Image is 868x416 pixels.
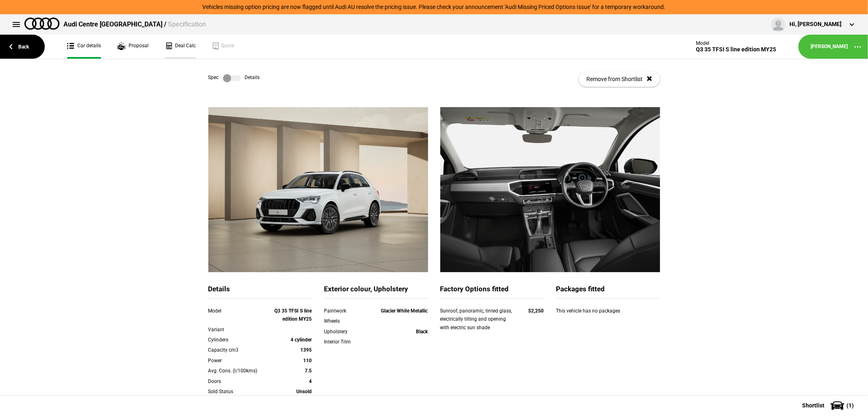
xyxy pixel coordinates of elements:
[696,46,776,53] div: Q3 35 TFSI S line edition MY25
[556,307,660,323] div: This vehicle has no packages
[579,71,660,87] button: Remove from Shortlist
[208,336,271,344] div: Cylinders
[324,328,366,336] div: Upholstery
[168,20,206,28] span: Specification
[208,74,260,82] div: Spec Details
[440,284,544,299] div: Factory Options fitted
[165,35,196,59] a: Deal Calc
[381,308,428,314] strong: Glacier White Metallic
[305,368,312,374] strong: 7.5
[790,395,868,416] button: Shortlist(1)
[440,307,513,332] div: Sunroof, panoramic, tinted glass, electrically tilting and opening with electric sun shade
[802,403,824,408] span: Shortlist
[324,338,366,346] div: Interior Trim
[324,307,366,315] div: Paintwork
[696,40,776,46] div: Model
[789,20,842,29] div: Hi, [PERSON_NAME]
[811,43,848,50] a: [PERSON_NAME]
[63,20,206,29] div: Audi Centre [GEOGRAPHIC_DATA] /
[67,35,101,59] a: Car details
[275,308,312,322] strong: Q3 35 TFSI S line edition MY25
[301,347,312,353] strong: 1395
[324,317,366,325] div: Wheels
[556,284,660,299] div: Packages fitted
[304,358,312,363] strong: 110
[208,377,271,385] div: Doors
[208,307,271,315] div: Model
[846,403,854,408] span: ( 1 )
[416,329,428,335] strong: Black
[117,35,149,59] a: Proposal
[529,308,544,314] strong: $2,250
[324,284,428,299] div: Exterior colour, Upholstery
[309,379,312,384] strong: 4
[208,346,271,354] div: Capacity cm3
[848,37,868,57] button: ...
[208,326,271,334] div: Variant
[297,389,312,394] strong: Unsold
[208,357,271,365] div: Power
[291,337,312,343] strong: 4 cylinder
[24,18,59,30] img: audi.png
[208,284,312,299] div: Details
[208,387,271,396] div: Sold Status
[208,367,271,375] div: Avg. Cons. (l/100kms)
